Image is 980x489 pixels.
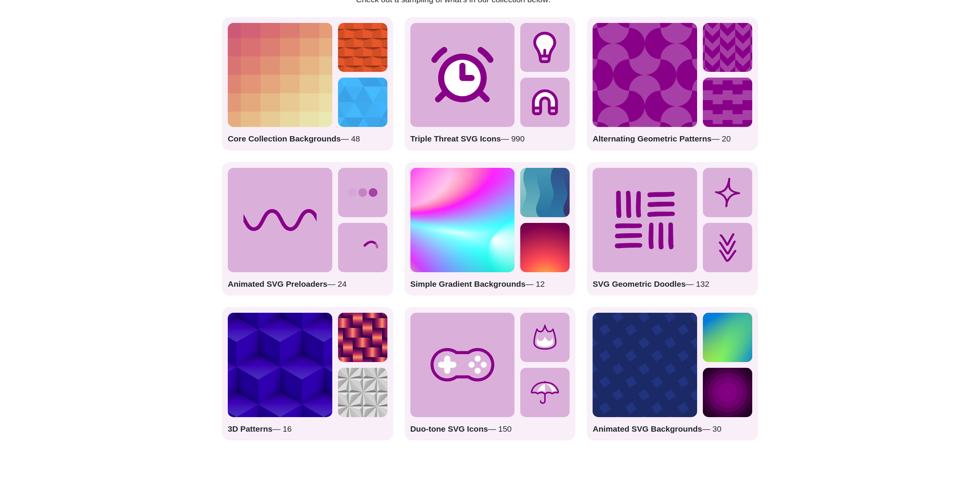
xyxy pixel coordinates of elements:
strong: Simple Gradient Backgrounds [410,279,526,288]
img: alternating gradient chain from purple to green [520,168,570,217]
img: triangles in various blue shades background [338,78,387,127]
p: — 16 [228,423,387,435]
p: — 150 [410,423,570,435]
strong: SVG Geometric Doodles [593,279,686,288]
img: purple mushroom cap design pattern [593,23,697,127]
p: — 12 [410,278,570,290]
img: colorful radial mesh gradient rainbow [410,168,515,272]
img: purple zig zag zipper pattern [703,78,752,127]
img: Triangular 3d panels in a pattern [338,368,387,417]
p: — 20 [593,133,752,145]
img: orange repeating pattern of alternating raised tiles [338,23,387,72]
img: glowing yellow warming the purple vector sky [520,223,570,272]
p: — 132 [593,278,752,290]
strong: Triple Threat SVG Icons [410,134,501,143]
strong: 3D Patterns [228,424,273,433]
img: grid of squares pink blending into yellow [228,23,332,127]
strong: Duo-tone SVG Icons [410,424,488,433]
img: blue-stacked-cube-pattern [228,313,332,417]
strong: Alternating Geometric Patterns [593,134,711,143]
strong: Animated SVG Backgrounds [593,424,702,433]
strong: Core Collection Backgrounds [228,134,341,143]
img: Purple alternating chevron pattern [703,23,752,72]
p: — 990 [410,133,570,145]
p: — 30 [593,423,752,435]
img: red shiny ribbon woven into a pattern [338,313,387,362]
p: — 48 [228,133,387,145]
strong: Animated SVG Preloaders [228,279,327,288]
p: — 24 [228,278,387,290]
